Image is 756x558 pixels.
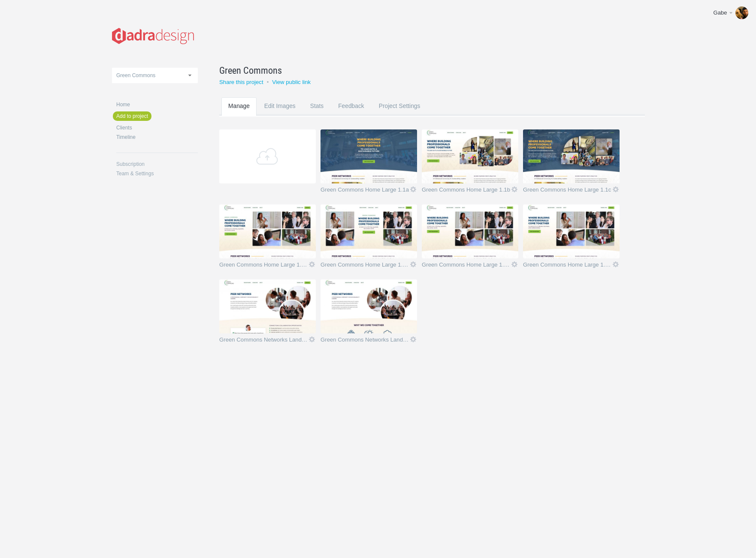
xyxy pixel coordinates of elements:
[308,261,316,268] a: Icon
[321,337,409,345] a: Green Commons Networks Landing Large 1.1
[303,97,330,131] a: Stats
[612,261,620,268] a: Icon
[219,63,623,77] a: Green Commons
[612,186,620,193] a: Icon
[422,262,511,270] a: Green Commons Home Large 1.2 C
[321,204,417,258] img: dadra_85svup_thumb.jpg
[116,125,198,130] a: Clients
[321,129,417,183] img: dadra_ux327l_thumb.jpg
[219,262,308,270] a: Green Commons Home Large 1.2 A
[113,111,151,121] a: Add to project
[257,97,302,131] a: Edit Images
[523,187,612,195] a: Green Commons Home Large 1.1c
[219,279,316,333] img: dadra_46ul40_v2_thumb.jpg
[422,187,511,195] a: Green Commons Home Large 1.1b
[219,204,316,258] img: dadra_jfoqzq_thumb.jpg
[511,261,518,268] a: Icon
[221,97,257,131] a: Manage
[219,337,308,345] a: Green Commons Networks Landing Large 1.0
[321,187,409,195] a: Green Commons Home Large 1.1a
[267,79,269,85] small: •
[321,279,417,333] img: dadra_3ljdbe_thumb.jpg
[331,97,371,131] a: Feedback
[112,28,194,44] img: dadra-logo_20221125084425.png
[321,262,409,270] a: Green Commons Home Large 1.2 B
[409,336,417,343] a: Icon
[523,262,612,270] a: Green Commons Home Large 1.2 D
[219,129,316,183] a: Add
[116,135,198,140] a: Timeline
[422,129,518,183] img: dadra_8a1ya6_thumb.jpg
[372,97,427,131] a: Project Settings
[116,162,198,167] a: Subscription
[523,204,620,258] img: dadra_7t3j43_thumb.jpg
[735,6,748,19] img: 62c98381ecd37f58a7cfd59cae891579
[116,102,198,107] a: Home
[116,72,155,78] span: Green Commons
[422,204,518,258] img: dadra_kcvzi7_thumb.jpg
[409,186,417,193] a: Icon
[219,79,263,85] a: Share this project
[523,129,620,183] img: dadra_jnft0a_thumb.jpg
[308,336,316,343] a: Icon
[714,9,728,17] div: Gabe
[272,79,311,85] a: View public link
[219,63,282,77] span: Green Commons
[409,261,417,268] a: Icon
[511,186,518,193] a: Icon
[116,171,198,176] a: Team & Settings
[707,4,752,21] a: Gabe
